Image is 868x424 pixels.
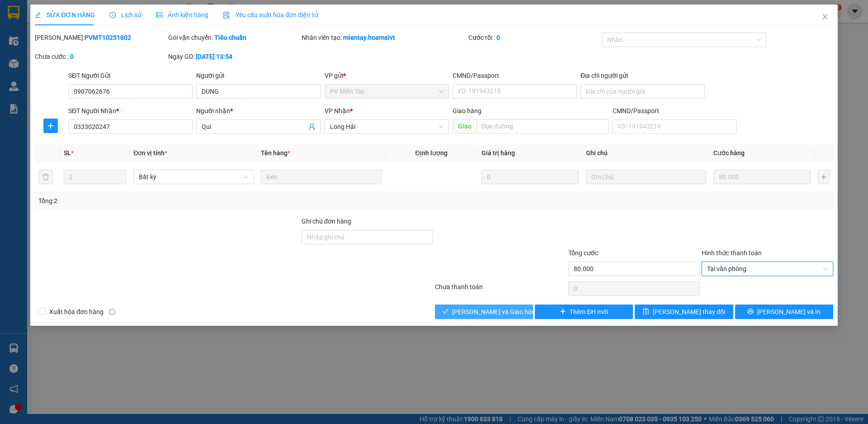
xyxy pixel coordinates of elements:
span: Lịch sử [109,11,142,19]
b: 0 [496,34,500,41]
div: CMND/Passport [613,106,737,116]
div: Tổng: 2 [38,196,335,206]
span: [PERSON_NAME] và Giao hàng [452,307,539,317]
span: VP Nhận [325,107,350,114]
div: Gói vận chuyển: [168,33,300,43]
span: Định lượng [415,149,448,157]
input: 0 [713,170,811,184]
span: Yêu cầu xuất hóa đơn điện tử [223,11,318,19]
div: Nhân viên tạo: [302,33,467,43]
div: Chưa cước : [35,52,166,62]
button: check[PERSON_NAME] và Giao hàng [435,305,533,319]
label: Hình thức thanh toán [702,249,762,257]
th: Ghi chú [582,144,710,162]
span: Xuất hóa đơn hàng [46,307,107,317]
input: Ghi chú đơn hàng [302,230,433,244]
div: Cước rồi : [468,33,600,43]
b: Tiêu chuẩn [214,34,246,41]
span: user-add [308,123,316,130]
button: delete [38,170,53,184]
span: SỬA ĐƠN HÀNG [35,11,95,19]
input: Ghi Chú [586,170,706,184]
div: Chưa thanh toán [434,282,567,298]
span: Long Hải [330,120,443,133]
span: [PERSON_NAME] và In [757,307,821,317]
span: Giá trị hàng [481,149,515,157]
span: Tổng cước [568,249,598,257]
span: plus [44,122,57,129]
div: [PERSON_NAME]: [35,33,166,43]
div: SĐT Người Nhận [68,106,193,116]
input: VD: Bàn, Ghế [261,170,381,184]
input: 0 [481,170,579,184]
input: Dọc đường [476,119,609,133]
span: close [821,13,829,20]
span: plus [560,308,566,315]
button: printer[PERSON_NAME] và In [735,305,833,319]
div: Người gửi [196,71,321,81]
span: [PERSON_NAME] thay đổi [653,307,725,317]
div: CMND/Passport [453,71,577,81]
span: check [442,308,448,315]
span: Bất kỳ [139,170,248,184]
span: save [643,308,649,315]
b: PVMT10251802 [85,34,131,41]
button: Close [812,5,838,30]
span: Tại văn phòng [707,262,828,276]
div: Địa chỉ người gửi [580,71,705,81]
label: Ghi chú đơn hàng [302,218,351,225]
b: 0 [70,53,74,60]
button: save[PERSON_NAME] thay đổi [635,305,733,319]
span: clock-circle [109,12,116,18]
img: icon [223,12,230,19]
span: Ảnh kiện hàng [156,11,208,19]
b: mientay.hoamaivt [343,34,395,41]
input: Địa chỉ của người gửi [580,84,705,99]
span: printer [747,308,754,315]
span: Giao hàng [453,107,481,114]
button: plusThêm ĐH mới [535,305,633,319]
span: Tên hàng [261,149,290,157]
div: VP gửi [325,71,449,81]
div: Người nhận [196,106,321,116]
span: Thêm ĐH mới [570,307,608,317]
span: edit [35,12,41,18]
span: Đơn vị tính [133,149,167,157]
div: SĐT Người Gửi [68,71,193,81]
span: info-circle [109,309,115,315]
button: plus [43,119,58,133]
span: SL [64,149,71,157]
button: plus [818,170,830,184]
b: [DATE] 13:54 [196,53,232,60]
div: Ngày GD: [168,52,300,62]
span: Cước hàng [713,149,745,157]
span: picture [156,12,162,18]
span: Giao [453,119,476,133]
span: PV Miền Tây [330,85,443,98]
